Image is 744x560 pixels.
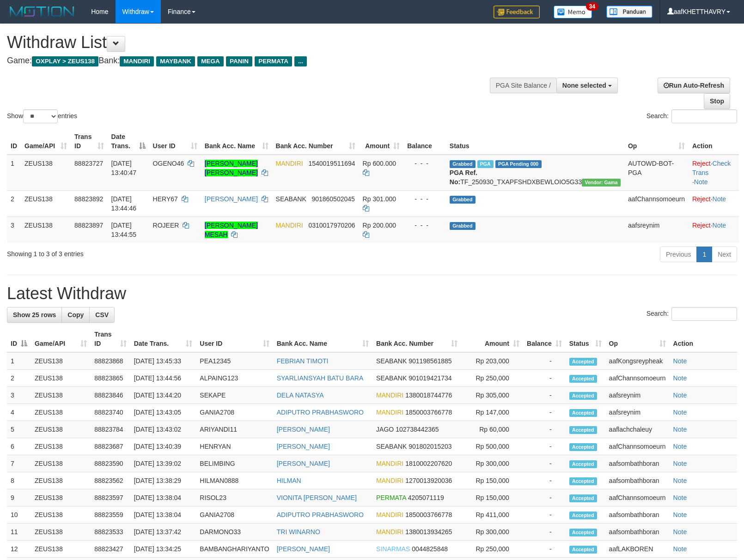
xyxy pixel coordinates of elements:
[196,455,273,472] td: BELIMBING
[409,443,451,450] span: Copy 901802015203 to clipboard
[91,506,130,524] td: 88823559
[523,370,566,387] td: -
[450,196,476,204] span: Grabbed
[130,524,196,541] td: [DATE] 13:37:42
[272,128,359,155] th: Bank Acc. Number: activate to sort column ascending
[660,247,697,262] a: Previous
[255,56,292,66] span: PERMATA
[130,455,196,472] td: [DATE] 13:39:02
[569,477,597,485] span: Accepted
[61,307,90,323] a: Copy
[461,404,523,421] td: Rp 147,000
[569,529,597,536] span: Accepted
[586,2,598,11] span: 34
[605,455,670,472] td: aafsombathboran
[130,489,196,506] td: [DATE] 13:38:04
[196,370,273,387] td: ALPAING123
[624,217,689,243] td: aafsreynim
[523,387,566,404] td: -
[673,391,687,399] a: Note
[376,494,406,501] span: PERMATA
[605,326,670,352] th: Op: activate to sort column ascending
[91,387,130,404] td: 88823846
[91,489,130,506] td: 88823597
[461,524,523,541] td: Rp 300,000
[130,370,196,387] td: [DATE] 13:44:56
[673,528,687,536] a: Note
[673,477,687,484] a: Note
[477,160,494,168] span: Marked by aafchomsokheang
[461,506,523,524] td: Rp 411,000
[277,494,357,501] a: VIONITA [PERSON_NAME]
[21,128,71,155] th: Game/API: activate to sort column ascending
[31,524,91,541] td: ZEUS138
[376,409,403,416] span: MANDIRI
[153,160,184,167] span: OGENO46
[277,511,364,518] a: ADIPUTRO PRABHASWORO
[523,541,566,558] td: -
[196,387,273,404] td: SEKAPE
[446,128,624,155] th: Status
[31,506,91,524] td: ZEUS138
[405,511,452,518] span: Copy 1850003766778 to clipboard
[490,78,556,93] div: PGA Site Balance /
[461,326,523,352] th: Amount: activate to sort column ascending
[407,159,442,168] div: - - -
[67,311,84,319] span: Copy
[605,404,670,421] td: aafsreynim
[205,222,258,238] a: [PERSON_NAME] MESAH
[704,93,730,109] a: Stop
[95,311,109,319] span: CSV
[646,307,737,321] label: Search:
[670,326,737,352] th: Action
[7,33,487,52] h1: Withdraw List
[277,528,320,536] a: TRI WINARNO
[91,541,130,558] td: 88823427
[21,217,71,243] td: ZEUS138
[277,443,330,450] a: [PERSON_NAME]
[196,352,273,370] td: PEA12345
[407,194,442,204] div: - - -
[277,460,330,467] a: [PERSON_NAME]
[91,421,130,438] td: 88823784
[673,426,687,433] a: Note
[196,421,273,438] td: ARIYANDI11
[689,155,739,191] td: · ·
[624,155,689,191] td: AUTOWD-BOT-PGA
[605,506,670,524] td: aafsombathboran
[363,222,396,229] span: Rp 200.000
[7,128,21,155] th: ID
[7,404,31,421] td: 4
[405,460,452,467] span: Copy 1810002207620 to clipboard
[7,190,21,217] td: 2
[692,222,711,229] a: Reject
[7,5,77,18] img: MOTION_logo.png
[277,409,364,416] a: ADIPUTRO PRABHASWORO
[696,247,712,262] a: 1
[569,443,597,451] span: Accepted
[31,352,91,370] td: ZEUS138
[7,109,77,123] label: Show entries
[673,545,687,553] a: Note
[673,409,687,416] a: Note
[201,128,272,155] th: Bank Acc. Name: activate to sort column ascending
[130,352,196,370] td: [DATE] 13:45:33
[31,438,91,455] td: ZEUS138
[31,489,91,506] td: ZEUS138
[21,155,71,191] td: ZEUS138
[405,528,452,536] span: Copy 1380013934265 to clipboard
[408,494,444,501] span: Copy 4205071119 to clipboard
[196,404,273,421] td: GANIA2708
[671,307,737,321] input: Search:
[277,357,329,365] a: FEBRIAN TIMOTI
[130,472,196,489] td: [DATE] 13:38:29
[130,438,196,455] td: [DATE] 13:40:39
[450,169,477,186] b: PGA Ref. No:
[461,455,523,472] td: Rp 300,000
[605,387,670,404] td: aafsreynim
[197,56,224,66] span: MEGA
[91,404,130,421] td: 88823740
[31,455,91,472] td: ZEUS138
[130,326,196,352] th: Date Trans.: activate to sort column ascending
[376,374,407,382] span: SEABANK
